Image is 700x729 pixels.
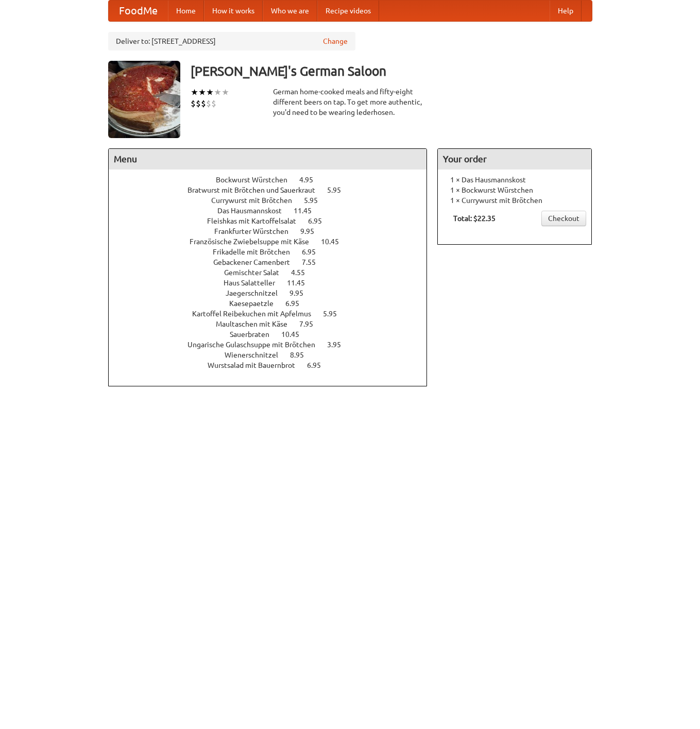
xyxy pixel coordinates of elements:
a: Gemischter Salat 4.55 [224,268,324,277]
div: German home-cooked meals and fifty-eight different beers on tap. To get more authentic, you'd nee... [273,87,428,117]
span: Wienerschnitzel [225,351,288,359]
li: 1 × Das Hausmannskost [443,175,586,185]
span: 6.95 [308,217,332,225]
span: 8.95 [290,351,314,359]
span: 9.95 [289,289,314,297]
h4: Menu [109,149,427,169]
span: 9.95 [300,227,325,235]
span: 10.45 [321,238,349,246]
a: How it works [204,1,263,21]
span: Ungarische Gulaschsuppe mit Brötchen [187,341,326,349]
span: Frikadelle mit Brötchen [213,248,300,256]
li: $ [196,98,201,109]
span: Kaesepaetzle [229,299,284,308]
a: Maultaschen mit Käse 7.95 [216,320,332,328]
span: Gemischter Salat [224,268,289,277]
span: Frankfurter Würstchen [214,227,299,235]
a: Gebackener Camenbert 7.55 [213,258,335,266]
span: 7.95 [299,320,323,328]
a: Das Hausmannskost 11.45 [217,207,331,215]
span: 4.95 [299,176,323,184]
span: 3.95 [327,341,351,349]
span: 5.95 [304,196,328,205]
span: 6.95 [307,361,331,369]
a: Frankfurter Würstchen 9.95 [214,227,333,235]
span: Bratwurst mit Brötchen und Sauerkraut [187,186,326,194]
span: 10.45 [281,330,310,338]
span: Sauerbraten [230,330,280,338]
a: Französische Zwiebelsuppe mit Käse 10.45 [190,238,358,246]
li: ★ [191,87,198,98]
span: 6.95 [285,299,310,308]
li: ★ [206,87,214,98]
span: 11.45 [294,207,322,215]
a: Jaegerschnitzel 9.95 [226,289,322,297]
li: ★ [214,87,221,98]
a: Wienerschnitzel 8.95 [225,351,323,359]
a: Sauerbraten 10.45 [230,330,318,338]
span: Gebackener Camenbert [213,258,300,266]
a: Fleishkas mit Kartoffelsalat 6.95 [207,217,341,225]
span: Fleishkas mit Kartoffelsalat [207,217,306,225]
a: Home [168,1,204,21]
span: Französische Zwiebelsuppe mit Käse [190,238,319,246]
a: Checkout [541,211,586,226]
span: Maultaschen mit Käse [216,320,298,328]
span: 6.95 [302,248,326,256]
a: Wurstsalad mit Bauernbrot 6.95 [208,361,340,369]
li: ★ [198,87,206,98]
li: $ [206,98,211,109]
b: Total: $22.35 [453,214,496,223]
span: Wurstsalad mit Bauernbrot [208,361,305,369]
li: 1 × Bockwurst Würstchen [443,185,586,195]
span: Kartoffel Reibekuchen mit Apfelmus [192,310,321,318]
li: $ [191,98,196,109]
h3: [PERSON_NAME]'s German Saloon [191,61,592,81]
span: Currywurst mit Brötchen [211,196,302,205]
span: 5.95 [327,186,351,194]
a: Kartoffel Reibekuchen mit Apfelmus 5.95 [192,310,356,318]
div: Deliver to: [STREET_ADDRESS] [108,32,355,50]
span: 5.95 [323,310,347,318]
span: Jaegerschnitzel [226,289,288,297]
span: Haus Salatteller [224,279,285,287]
img: angular.jpg [108,61,180,138]
a: FoodMe [109,1,168,21]
span: 4.55 [291,268,315,277]
span: Das Hausmannskost [217,207,292,215]
span: Bockwurst Würstchen [216,176,298,184]
h4: Your order [438,149,591,169]
a: Bratwurst mit Brötchen und Sauerkraut 5.95 [187,186,360,194]
a: Bockwurst Würstchen 4.95 [216,176,332,184]
span: 7.55 [302,258,326,266]
a: Currywurst mit Brötchen 5.95 [211,196,337,205]
a: Help [550,1,582,21]
li: ★ [221,87,229,98]
a: Frikadelle mit Brötchen 6.95 [213,248,335,256]
a: Change [323,36,348,46]
a: Ungarische Gulaschsuppe mit Brötchen 3.95 [187,341,360,349]
span: 11.45 [287,279,315,287]
li: 1 × Currywurst mit Brötchen [443,195,586,206]
a: Who we are [263,1,317,21]
a: Haus Salatteller 11.45 [224,279,324,287]
li: $ [201,98,206,109]
a: Recipe videos [317,1,379,21]
a: Kaesepaetzle 6.95 [229,299,318,308]
li: $ [211,98,216,109]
